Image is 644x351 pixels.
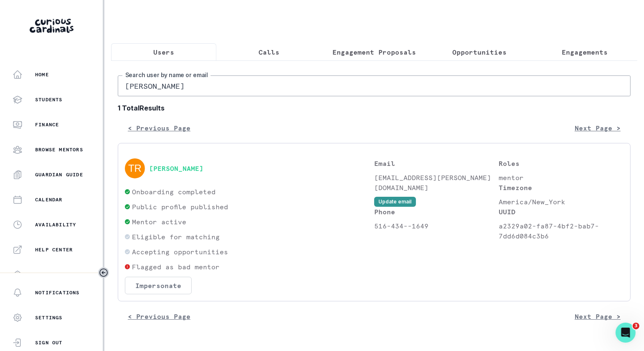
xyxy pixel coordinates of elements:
[35,196,63,203] p: Calendar
[452,47,507,57] p: Opportunities
[565,308,631,325] button: Next Page >
[132,217,186,227] p: Mentor active
[35,314,63,321] p: Settings
[633,323,639,329] span: 3
[35,96,63,103] p: Students
[499,197,624,207] p: America/New_York
[125,277,192,294] button: Impersonate
[374,207,499,217] p: Phone
[332,47,416,57] p: Engagement Proposals
[35,221,76,228] p: Availability
[499,207,624,217] p: UUID
[374,197,416,207] button: Update email
[132,247,228,257] p: Accepting opportunities
[35,289,80,296] p: Notifications
[35,339,63,346] p: Sign Out
[499,183,624,193] p: Timezone
[118,308,200,325] button: < Previous Page
[499,221,624,241] p: a2329a02-fa87-4bf2-bab7-7dd6d084c3b6
[153,47,174,57] p: Users
[499,173,624,183] p: mentor
[98,267,109,278] button: Toggle sidebar
[616,323,636,343] iframe: Intercom live chat
[132,202,228,212] p: Public profile published
[149,164,203,173] button: [PERSON_NAME]
[30,19,74,33] img: Curious Cardinals Logo
[35,121,59,128] p: Finance
[259,47,279,57] p: Calls
[118,103,631,113] b: 1 Total Results
[132,262,220,272] p: Flagged as bad mentor
[35,71,49,78] p: Home
[565,120,631,136] button: Next Page >
[35,246,73,253] p: Help Center
[132,232,220,242] p: Eligible for matching
[374,173,499,193] p: [EMAIL_ADDRESS][PERSON_NAME][DOMAIN_NAME]
[35,271,97,278] p: Curriculum Library
[562,47,608,57] p: Engagements
[499,158,624,168] p: Roles
[132,187,216,197] p: Onboarding completed
[374,158,499,168] p: Email
[35,146,83,153] p: Browse Mentors
[125,158,145,178] img: svg
[118,120,200,136] button: < Previous Page
[374,221,499,231] p: 516-434--1649
[35,171,83,178] p: Guardian Guide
